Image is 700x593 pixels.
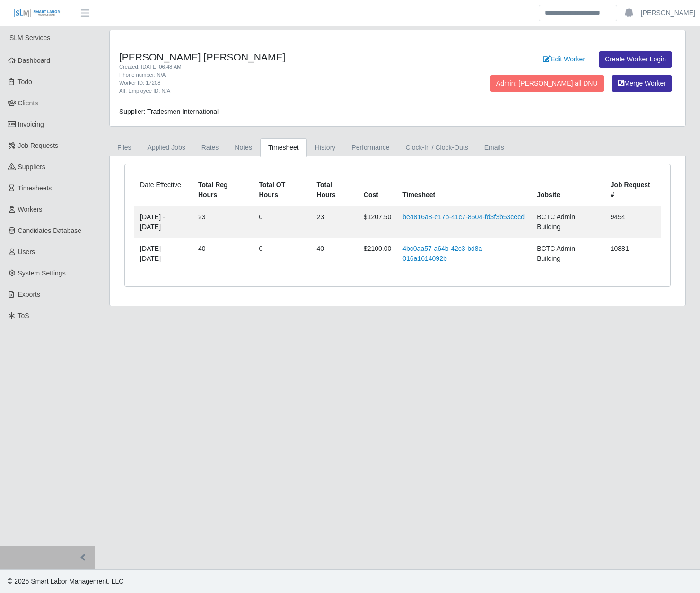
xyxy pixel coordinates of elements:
[612,75,672,92] button: Merge Worker
[358,206,397,238] td: $1207.50
[18,57,51,64] span: Dashboard
[140,138,193,157] a: Applied Jobs
[254,238,311,270] td: 0
[311,206,358,238] td: 23
[311,238,358,270] td: 40
[192,238,254,270] td: 40
[605,174,661,206] th: Job Request #
[307,138,344,157] a: History
[397,174,531,206] th: Timesheet
[18,120,44,128] span: Invoicing
[18,184,52,192] span: Timesheets
[611,213,625,221] span: 9454
[119,79,438,87] div: Worker ID: 17208
[18,142,59,149] span: Job Requests
[192,206,254,238] td: 23
[119,71,438,79] div: Phone number: N/A
[134,174,192,206] td: Date Effective
[490,75,604,92] button: Admin: [PERSON_NAME] all DNU
[119,87,438,95] div: Alt. Employee ID: N/A
[119,63,438,71] div: Created: [DATE] 06:48 AM
[397,138,476,157] a: Clock-In / Clock-Outs
[537,213,575,231] span: BCTC Admin Building
[18,248,35,256] span: Users
[260,138,307,157] a: Timesheet
[358,174,397,206] th: Cost
[8,577,123,585] span: © 2025 Smart Labor Management, LLC
[254,174,311,206] th: Total OT Hours
[18,78,32,86] span: Todo
[254,206,311,238] td: 0
[641,8,695,18] a: [PERSON_NAME]
[611,245,629,252] span: 10881
[358,238,397,270] td: $2100.00
[9,34,50,42] span: SLM Services
[537,51,591,68] a: Edit Worker
[109,138,140,157] a: Files
[476,138,512,157] a: Emails
[119,51,438,63] h4: [PERSON_NAME] [PERSON_NAME]
[134,206,192,238] td: [DATE] - [DATE]
[343,138,397,157] a: Performance
[119,108,219,115] span: Supplier: Tradesmen International
[18,163,45,171] span: Suppliers
[134,238,192,270] td: [DATE] - [DATE]
[13,8,61,18] img: SLM Logo
[18,312,29,319] span: ToS
[311,174,358,206] th: Total Hours
[539,5,617,21] input: Search
[537,245,575,262] span: BCTC Admin Building
[599,51,672,68] a: Create Worker Login
[192,174,254,206] th: Total Reg Hours
[402,245,484,262] a: 4bc0aa57-a64b-42c3-bd8a-016a1614092b
[18,206,43,213] span: Workers
[193,138,227,157] a: Rates
[18,227,82,234] span: Candidates Database
[18,99,38,107] span: Clients
[531,174,605,206] th: Jobsite
[402,213,525,221] a: be4816a8-e17b-41c7-8504-fd3f3b53cecd
[18,269,66,277] span: System Settings
[18,291,40,298] span: Exports
[227,138,260,157] a: Notes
